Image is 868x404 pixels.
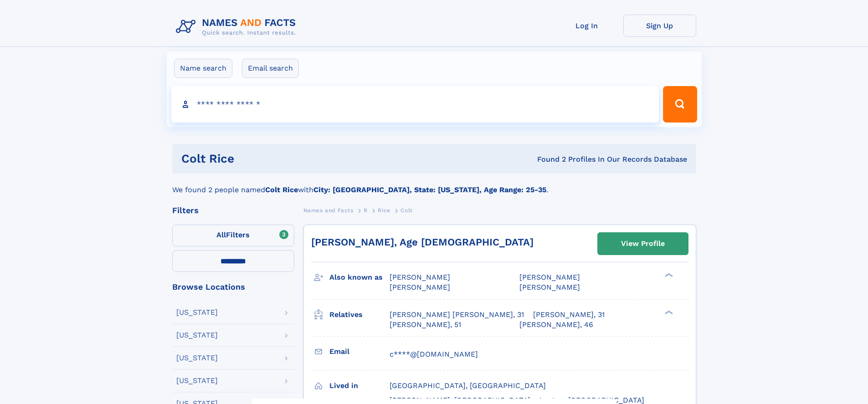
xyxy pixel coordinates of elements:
div: We found 2 people named with . [172,174,696,195]
a: View Profile [598,233,688,255]
div: ❯ [663,272,673,278]
h3: Also known as [329,270,390,285]
a: [PERSON_NAME] [PERSON_NAME], 31 [390,310,524,320]
div: [US_STATE] [176,377,218,384]
span: Colt [401,207,412,214]
div: Found 2 Profiles In Our Records Database [385,154,687,164]
a: Names and Facts [303,205,354,216]
div: [US_STATE] [176,309,218,316]
div: [US_STATE] [176,354,218,362]
span: All [216,230,226,239]
div: View Profile [621,233,665,254]
b: Colt Rice [265,185,298,194]
a: [PERSON_NAME], Age [DEMOGRAPHIC_DATA] [311,236,534,248]
h1: Colt Rice [181,153,386,164]
label: Name search [174,59,232,78]
b: City: [GEOGRAPHIC_DATA], State: [US_STATE], Age Range: 25-35 [313,185,546,194]
span: [PERSON_NAME] [390,273,450,281]
input: search input [171,86,659,123]
a: [PERSON_NAME], 31 [533,310,605,320]
span: [PERSON_NAME] [390,283,450,291]
label: Filters [172,225,294,246]
a: [PERSON_NAME], 51 [390,320,461,330]
span: R [364,207,368,214]
a: Log In [550,15,623,37]
div: Filters [172,206,294,215]
div: [US_STATE] [176,332,218,339]
h3: Email [329,344,390,359]
a: R [364,205,368,216]
label: Email search [242,59,299,78]
span: [PERSON_NAME] [519,273,580,281]
span: [GEOGRAPHIC_DATA], [GEOGRAPHIC_DATA] [390,381,546,390]
h3: Lived in [329,378,390,394]
img: Logo Names and Facts [172,15,303,39]
span: Rice [378,207,390,214]
a: Rice [378,205,390,216]
a: Sign Up [623,15,696,37]
h3: Relatives [329,307,390,322]
button: Search Button [663,86,697,123]
div: ❯ [663,309,673,315]
span: [PERSON_NAME] [519,283,580,291]
div: Browse Locations [172,283,294,291]
a: [PERSON_NAME], 46 [519,320,593,330]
